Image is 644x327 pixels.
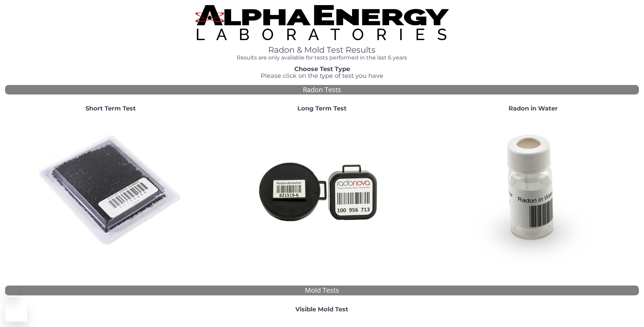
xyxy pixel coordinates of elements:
[509,105,558,112] strong: Radon in Water
[86,105,136,112] strong: Short Term Test
[249,118,395,264] img: Radtrak2vsRadtrak3.jpg
[195,46,449,54] h1: Radon & Mold Test Results
[5,283,19,297] iframe: Close message
[295,306,348,313] strong: Visible Mold Test
[297,105,347,112] strong: Long Term Test
[460,118,606,264] img: RadoninWater.jpg
[5,286,639,295] div: Mold Tests
[261,72,383,80] span: Please click on the type of test you have
[294,65,350,73] strong: Choose Test Type
[38,118,184,264] img: ShortTerm.jpg
[195,5,449,40] img: TightCrop.jpg
[5,300,27,322] iframe: Button to launch messaging window
[195,55,449,61] h4: Results are only available for tests performed in the last 6 years
[5,85,639,95] div: Radon Tests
